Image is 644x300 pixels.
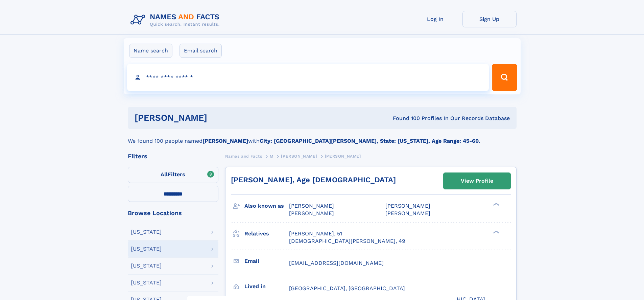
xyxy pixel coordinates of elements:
span: [EMAIL_ADDRESS][DOMAIN_NAME] [289,260,384,266]
a: [PERSON_NAME], Age [DEMOGRAPHIC_DATA] [231,176,396,184]
div: Browse Locations [128,210,218,216]
h3: Also known as [244,200,289,212]
button: Search Button [492,64,517,91]
label: Email search [180,44,222,58]
div: ❯ [492,230,500,234]
a: View Profile [444,173,510,189]
div: [US_STATE] [131,246,162,252]
div: We found 100 people named with . [128,129,517,145]
div: [US_STATE] [131,229,162,235]
h1: [PERSON_NAME] [135,114,300,122]
b: [PERSON_NAME] [202,138,248,144]
a: Log In [408,11,462,27]
a: [PERSON_NAME], 51 [289,230,342,237]
label: Filters [128,167,218,183]
h3: Email [244,255,289,267]
div: [US_STATE] [131,280,162,285]
img: Logo Names and Facts [128,11,225,29]
span: All [161,171,168,178]
a: Sign Up [462,11,517,27]
a: [DEMOGRAPHIC_DATA][PERSON_NAME], 49 [289,237,405,245]
span: [PERSON_NAME] [325,154,361,159]
a: [PERSON_NAME] [281,152,317,160]
h3: Relatives [244,228,289,239]
div: [US_STATE] [131,263,162,269]
a: Names and Facts [225,152,262,160]
b: City: [GEOGRAPHIC_DATA][PERSON_NAME], State: [US_STATE], Age Range: 45-60 [260,138,479,144]
div: ❯ [492,202,500,207]
span: [PERSON_NAME] [289,203,334,209]
label: Name search [129,44,172,58]
span: [PERSON_NAME] [281,154,317,159]
div: Found 100 Profiles In Our Records Database [300,115,510,122]
h3: Lived in [244,281,289,292]
span: [PERSON_NAME] [289,210,334,216]
span: [PERSON_NAME] [385,210,430,216]
div: Filters [128,153,218,159]
input: search input [127,64,489,91]
span: [PERSON_NAME] [385,203,430,209]
span: [GEOGRAPHIC_DATA], [GEOGRAPHIC_DATA] [289,285,405,292]
div: View Profile [461,173,493,189]
span: M [270,154,273,159]
a: M [270,152,273,160]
